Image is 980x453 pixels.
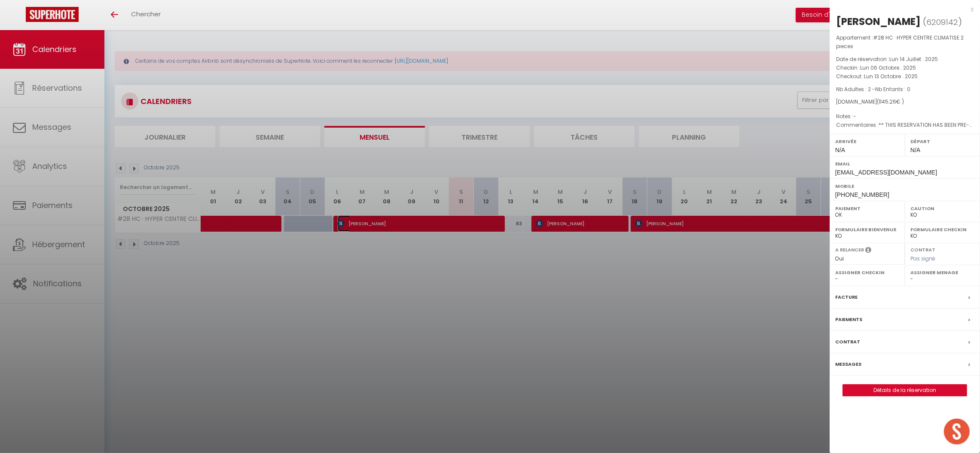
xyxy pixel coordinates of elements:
[864,73,918,80] span: Lun 13 Octobre . 2025
[835,147,845,153] span: N/A
[835,360,861,369] label: Messages
[910,268,974,277] label: Assigner Menage
[910,246,935,252] label: Contrat
[835,337,860,346] label: Contrat
[944,419,970,444] div: Ouvrir le chat
[835,315,862,324] label: Paiements
[879,98,896,105] span: 1145.26
[923,16,962,28] span: ( )
[910,137,974,146] label: Départ
[836,98,974,106] div: [DOMAIN_NAME]
[865,246,871,256] i: Sélectionner OUI si vous souhaiter envoyer les séquences de messages post-checkout
[926,17,958,28] span: 6209142
[889,55,938,63] span: Lun 14 Juillet . 2025
[860,64,916,71] span: Lun 06 Octobre . 2025
[910,147,920,153] span: N/A
[910,225,974,234] label: Formulaire Checkin
[836,34,964,50] span: #28 HC · HYPER CENTRE CLIMATISE 2 pieces
[836,15,921,28] div: [PERSON_NAME]
[875,86,910,93] span: Nb Enfants : 0
[835,137,899,146] label: Arrivée
[835,204,899,213] label: Paiement
[910,204,974,213] label: Caution
[835,293,858,302] label: Facture
[835,191,889,198] span: [PHONE_NUMBER]
[835,246,864,254] label: A relancer
[830,4,974,15] div: x
[835,169,937,176] span: [EMAIL_ADDRESS][DOMAIN_NAME]
[853,113,856,120] span: -
[836,72,974,81] p: Checkout :
[835,268,899,277] label: Assigner Checkin
[835,159,974,168] label: Email
[835,182,974,190] label: Mobile
[843,384,967,396] button: Détails de la réservation
[836,86,910,93] span: Nb Adultes : 2 -
[843,385,967,396] a: Détails de la réservation
[877,98,904,105] span: ( € )
[836,112,974,121] p: Notes :
[835,225,899,234] label: Formulaire Bienvenue
[836,64,974,72] p: Checkin :
[836,121,974,129] p: Commentaires :
[836,34,974,51] p: Appartement :
[910,255,935,262] span: Pas signé
[836,55,974,64] p: Date de réservation :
